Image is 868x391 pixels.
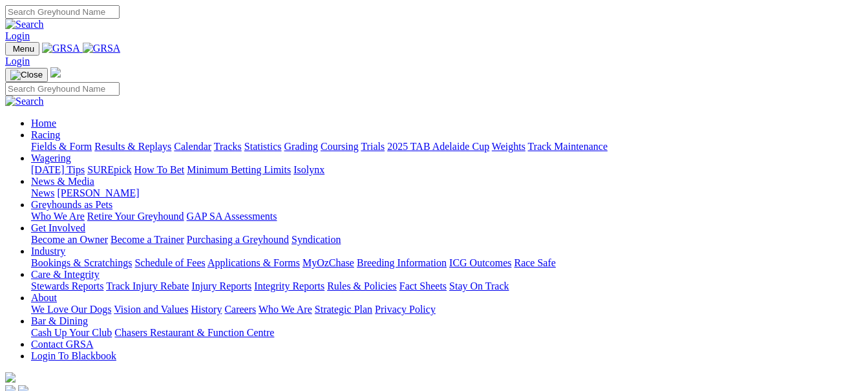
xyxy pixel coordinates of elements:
a: How To Bet [134,164,185,175]
a: Bar & Dining [31,315,88,326]
a: GAP SA Assessments [187,211,277,222]
img: GRSA [42,43,80,54]
a: Calendar [174,141,211,152]
a: MyOzChase [302,257,354,268]
img: GRSA [83,43,121,54]
a: Weights [492,141,525,152]
a: Get Involved [31,222,85,233]
a: Stay On Track [449,280,509,291]
a: Who We Are [31,211,85,222]
a: Fields & Form [31,141,92,152]
a: News & Media [31,176,94,187]
a: Grading [284,141,318,152]
a: Trials [361,141,385,152]
a: Contact GRSA [31,339,93,350]
a: Stewards Reports [31,280,103,291]
a: Tracks [214,141,242,152]
img: logo-grsa-white.png [50,67,61,78]
input: Search [5,82,120,96]
a: SUREpick [87,164,131,175]
div: Get Involved [31,234,863,246]
div: Bar & Dining [31,327,863,339]
a: Statistics [244,141,282,152]
a: Care & Integrity [31,269,100,280]
a: Become an Owner [31,234,108,245]
a: Cash Up Your Club [31,327,112,338]
a: Racing [31,129,60,140]
a: Wagering [31,153,71,164]
a: About [31,292,57,303]
a: Track Maintenance [528,141,608,152]
a: Greyhounds as Pets [31,199,112,210]
div: Industry [31,257,863,269]
a: Become a Trainer [111,234,184,245]
a: Track Injury Rebate [106,280,189,291]
a: Privacy Policy [375,304,436,315]
a: Syndication [291,234,341,245]
a: Injury Reports [191,280,251,291]
a: Industry [31,246,65,257]
a: Purchasing a Greyhound [187,234,289,245]
img: Close [10,70,43,80]
a: Home [31,118,56,129]
div: News & Media [31,187,863,199]
div: Care & Integrity [31,280,863,292]
a: Strategic Plan [315,304,372,315]
a: Isolynx [293,164,324,175]
a: ICG Outcomes [449,257,511,268]
a: Applications & Forms [207,257,300,268]
a: Vision and Values [114,304,188,315]
a: Login [5,30,30,41]
a: [PERSON_NAME] [57,187,139,198]
a: Who We Are [259,304,312,315]
a: Schedule of Fees [134,257,205,268]
input: Search [5,5,120,19]
a: Breeding Information [357,257,447,268]
a: Login To Blackbook [31,350,116,361]
span: Menu [13,44,34,54]
a: Integrity Reports [254,280,324,291]
a: We Love Our Dogs [31,304,111,315]
a: Login [5,56,30,67]
img: logo-grsa-white.png [5,372,16,383]
a: Bookings & Scratchings [31,257,132,268]
a: Rules & Policies [327,280,397,291]
div: Greyhounds as Pets [31,211,863,222]
a: History [191,304,222,315]
a: Results & Replays [94,141,171,152]
a: Race Safe [514,257,555,268]
img: Search [5,19,44,30]
div: Wagering [31,164,863,176]
a: Careers [224,304,256,315]
a: Fact Sheets [399,280,447,291]
button: Toggle navigation [5,42,39,56]
div: Racing [31,141,863,153]
a: Minimum Betting Limits [187,164,291,175]
button: Toggle navigation [5,68,48,82]
a: News [31,187,54,198]
a: Coursing [321,141,359,152]
a: Retire Your Greyhound [87,211,184,222]
div: About [31,304,863,315]
a: [DATE] Tips [31,164,85,175]
a: Chasers Restaurant & Function Centre [114,327,274,338]
a: 2025 TAB Adelaide Cup [387,141,489,152]
img: Search [5,96,44,107]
